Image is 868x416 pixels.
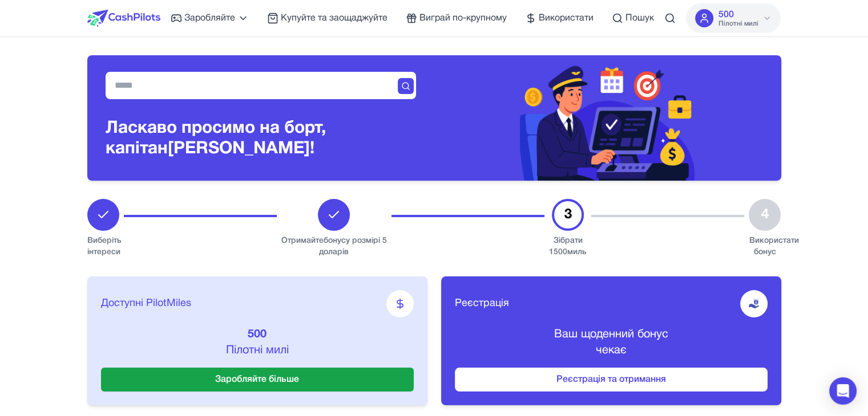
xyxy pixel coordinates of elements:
[520,55,696,181] img: Оформлення заголовка
[539,14,594,22] font: Використати
[171,11,249,25] a: Заробляйте
[567,248,587,256] font: миль
[319,248,349,256] font: доларів
[106,121,326,157] font: Ласкаво просимо на борт, капітан
[281,237,324,244] font: Отримайте
[419,14,507,22] font: Виграй по-крупному
[324,237,346,244] font: бонус
[248,329,267,340] font: 500
[612,11,654,25] a: Пошук
[168,141,314,157] font: [PERSON_NAME]!
[549,248,567,256] font: 1500
[829,377,857,405] div: Відкрити Intercom Messenger
[87,248,120,256] font: інтереси
[718,11,733,19] font: 500
[525,11,594,25] a: Використати
[748,298,760,309] img: отримати долар
[625,14,654,22] font: Пошук
[101,368,414,391] button: Заробляйте більше
[686,3,781,33] button: 500Пілотні милі
[554,237,583,244] font: Зібрати
[406,11,507,25] a: Виграй по-крупному
[346,237,387,244] font: у розмірі 5
[554,329,668,340] font: Ваш щоденний бонус
[87,237,122,244] font: Виберіть
[596,345,627,356] font: чекає
[101,299,191,308] font: Доступні PilotMiles
[754,248,776,256] font: бонус
[718,21,758,27] font: Пілотні милі
[184,14,235,22] font: Заробляйте
[455,368,768,391] button: Реєстрація та отримання
[267,11,387,25] a: Купуйте та заощаджуйте
[564,209,572,221] font: 3
[226,345,289,356] font: Пілотні милі
[761,209,769,221] font: 4
[215,376,299,384] font: Заробляйте більше
[556,376,666,384] font: Реєстрація та отримання
[455,299,509,308] font: Реєстрація
[749,237,798,244] font: Використати
[281,14,387,22] font: Купуйте та заощаджуйте
[87,10,160,27] img: Логотип CashPilots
